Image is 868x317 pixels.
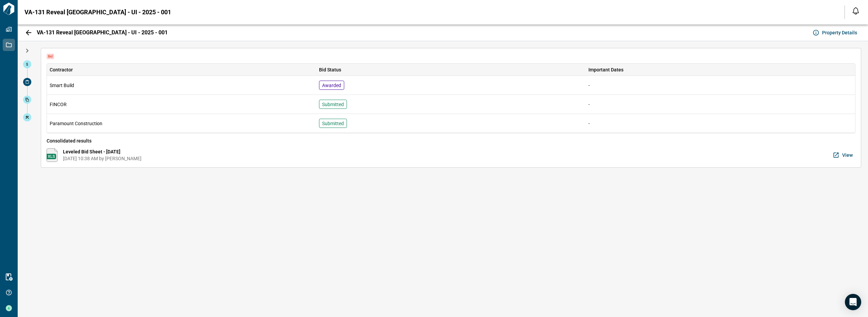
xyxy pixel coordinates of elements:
span: Leveled Bid Sheet - [DATE] [63,148,141,155]
div: Contractor [50,64,73,76]
button: Property Details [811,27,860,38]
span: FINCOR [50,101,67,108]
button: Open notification feed [850,5,861,16]
span: - [588,102,590,107]
div: Submitted [319,100,347,109]
span: [DATE] 10:38 AM by [PERSON_NAME] [63,155,141,162]
button: View [831,148,855,162]
div: Important Dates [586,64,855,76]
span: Property Details [822,29,857,36]
span: Paramount Construction [50,120,102,127]
span: View [842,152,853,158]
span: - [588,83,590,88]
div: Important Dates [588,64,623,76]
div: Submitted [319,119,347,128]
span: Smart Build [50,82,74,89]
div: Bid Status [319,64,341,76]
img: https://docs.google.com/spreadsheets/d/1ysm6w7vTD9IQm9L62bA5K__AwDAcbSotKYLOWwpeEj4 [47,148,57,162]
span: Consolidated results [47,137,855,144]
span: Bid [47,54,54,59]
div: Open Intercom Messenger [845,294,861,310]
div: Awarded [319,81,344,90]
span: - [588,121,590,126]
span: VA-131 Reveal [GEOGRAPHIC_DATA] - UI - 2025 - 001 [37,29,168,36]
div: Contractor [47,64,316,76]
div: Bid Status [316,64,586,76]
span: VA-131 Reveal [GEOGRAPHIC_DATA] - UI - 2025 - 001 [24,9,171,16]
